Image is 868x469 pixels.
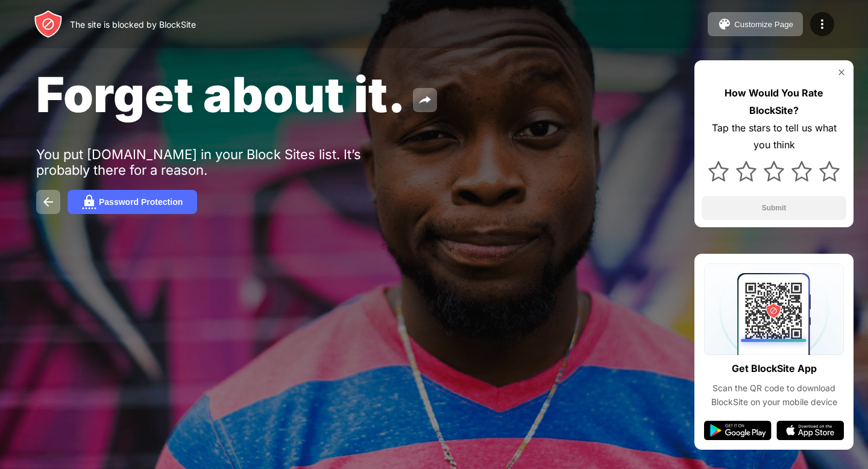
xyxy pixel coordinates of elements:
img: google-play.svg [704,421,772,440]
img: qrcode.svg [704,263,844,355]
img: menu-icon.svg [815,17,829,31]
button: Submit [702,196,846,220]
div: How Would You Rate BlockSite? [702,84,846,119]
img: back.svg [41,195,55,209]
img: pallet.svg [717,17,732,31]
div: You put [DOMAIN_NAME] in your Block Sites list. It’s probably there for a reason. [36,146,409,178]
button: Customize Page [708,12,803,36]
div: Get BlockSite App [732,360,817,377]
img: app-store.svg [776,421,844,440]
img: star.svg [791,161,812,181]
img: header-logo.svg [34,10,63,39]
img: password.svg [82,195,96,209]
img: star.svg [708,161,729,181]
img: star.svg [736,161,756,181]
img: rate-us-close.svg [837,68,846,77]
div: Customize Page [734,20,793,29]
img: share.svg [418,93,432,107]
img: star.svg [764,161,784,181]
div: Tap the stars to tell us what you think [702,119,846,154]
img: star.svg [819,161,840,181]
span: Forget about it. [36,65,406,124]
div: Scan the QR code to download BlockSite on your mobile device [704,382,844,409]
button: Password Protection [68,190,197,214]
div: Password Protection [99,197,183,207]
div: The site is blocked by BlockSite [70,19,196,30]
